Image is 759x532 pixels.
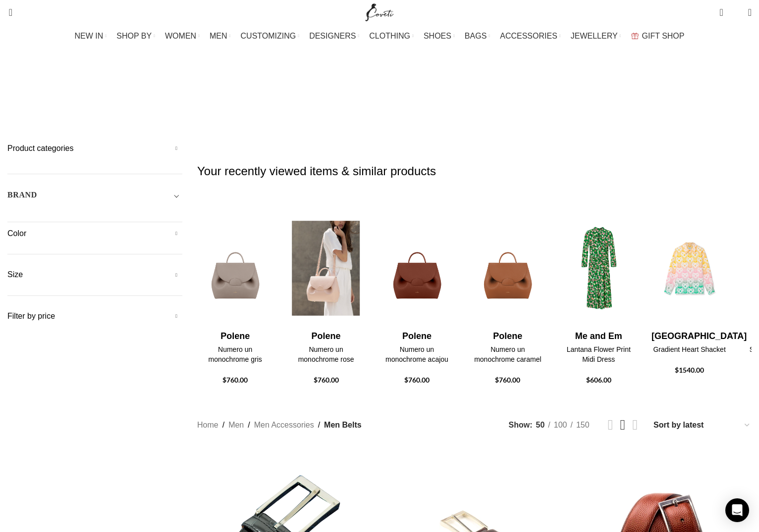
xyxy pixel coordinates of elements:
[287,207,365,330] img: Polene-Numero-un-monochrome-rose-2.jpg
[424,31,451,41] span: SHOES
[731,2,741,22] div: My Wishlist
[608,418,613,432] a: Grid view 2
[309,26,359,46] a: DESIGNERS
[197,143,752,199] h2: Your recently viewed items & similar products
[241,26,300,46] a: CUSTOMIZING
[651,209,727,328] img: Casablanca-Gradient-Heart-Shacket.jpg
[675,366,704,374] span: $1540.00
[7,190,37,200] h5: BRAND
[331,58,428,84] h1: Men Belts
[197,209,273,386] div: 3 / 30
[720,5,728,12] span: 0
[424,26,455,46] a: SHOES
[430,97,466,106] span: Men Hats
[2,2,12,22] a: Search
[254,419,314,432] a: Men Accessories
[197,330,273,342] h4: Polene
[338,97,415,106] span: Men Exotic Leather
[314,376,339,384] span: $760.00
[632,418,638,432] a: Grid view 4
[561,209,637,386] div: 7 / 30
[404,376,430,384] span: $760.00
[241,31,296,41] span: CUSTOMIZING
[288,330,364,342] h4: Polene
[369,26,414,46] a: CLOTHING
[283,97,323,106] span: Men Belts
[197,419,218,432] a: Home
[509,419,533,432] span: Show
[338,89,415,113] a: Men Exotic Leather
[550,419,571,432] a: 100
[75,26,107,46] a: NEW IN
[197,345,273,364] h4: Numero un monochrome gris
[620,418,626,432] a: Grid view 3
[533,419,548,432] a: 50
[197,328,273,386] a: Polene Numero un monochrome gris $760.00
[75,31,104,41] span: NEW IN
[631,26,685,46] a: GIFT SHOP
[165,26,200,46] a: WOMEN
[7,311,182,322] h5: Filter by price
[561,345,637,364] h4: Lantana Flower Print Midi Dress
[651,328,727,376] a: [GEOGRAPHIC_DATA] Gradient Heart Shacket $1540.00
[379,328,455,386] a: Polene Numero un monochrome acajou $760.00
[363,7,396,16] a: Site logo
[481,97,514,106] span: Scarves
[586,376,611,384] span: $606.00
[309,31,356,41] span: DESIGNERS
[652,418,752,432] select: Shop order
[288,345,364,364] h4: Numero un monochrome rose
[481,89,514,113] a: Scarves
[536,421,545,429] span: 50
[554,421,567,429] span: 100
[222,376,248,384] span: $760.00
[561,330,637,342] h4: Me and Em
[197,419,362,432] nav: Breadcrumb
[210,31,227,41] span: MEN
[7,189,182,207] div: Toggle filter
[470,345,545,364] h4: Numero un monochrome caramel
[116,31,152,41] span: SHOP BY
[2,26,757,46] div: Main navigation
[7,228,182,239] h5: Color
[571,26,621,46] a: JEWELLERY
[651,209,727,376] div: 8 / 30
[470,330,545,342] h4: Polene
[651,345,727,355] h4: Gradient Heart Shacket
[7,269,182,280] h5: Size
[576,421,590,429] span: 150
[470,328,545,386] a: Polene Numero un monochrome caramel $760.00
[379,345,455,364] h4: Numero un monochrome acajou
[7,143,182,154] h5: Product categories
[430,89,466,113] a: Men Hats
[379,209,455,386] div: 5 / 30
[283,89,323,113] a: Men Belts
[495,376,520,384] span: $760.00
[379,209,455,328] img: Polene-Numero-un-monochrome-acajou.png
[465,31,487,41] span: BAGS
[379,330,455,342] h4: Polene
[324,419,362,432] span: Men Belts
[470,209,545,386] div: 6 / 30
[631,33,639,39] img: GiftBag
[500,26,561,46] a: ACCESSORIES
[642,31,685,41] span: GIFT SHOP
[245,97,269,106] span: Cases
[465,26,490,46] a: BAGS
[288,209,364,386] div: 4 / 30
[228,419,244,432] a: Men
[116,26,155,46] a: SHOP BY
[651,330,727,342] h4: [GEOGRAPHIC_DATA]
[245,89,269,113] a: Cases
[573,419,593,432] a: 150
[470,209,545,328] img: Polene-Numero-un-monochrome-caramel.png
[500,31,557,41] span: ACCESSORIES
[369,31,410,41] span: CLOTHING
[561,328,637,386] a: Me and Em Lantana Flower Print Midi Dress $606.00
[725,498,749,522] div: Open Intercom Messenger
[210,26,230,46] a: MEN
[733,10,740,17] span: 0
[288,328,364,386] a: Polene Numero un monochrome rose $760.00
[571,31,618,41] span: JEWELLERY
